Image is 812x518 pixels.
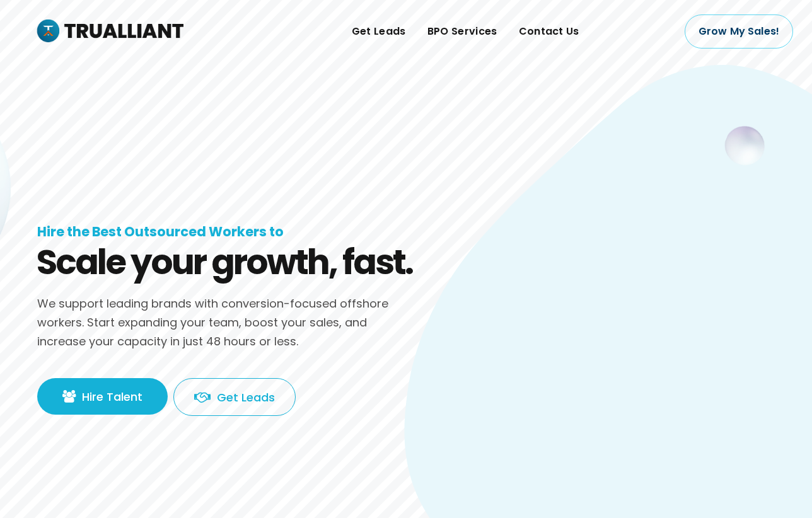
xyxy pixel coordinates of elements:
[173,378,296,416] a: Get Leads
[352,22,406,41] span: Get Leads
[519,22,579,41] span: Contact Us
[37,294,415,350] p: We support leading brands with conversion-focused offshore workers. Start expanding your team, bo...
[37,378,168,415] a: Hire Talent
[37,224,284,240] h1: Hire the Best Outsourced Workers to
[685,14,793,49] a: Grow My Sales!
[37,239,414,285] h2: Scale your growth, fast.
[427,22,497,41] span: BPO Services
